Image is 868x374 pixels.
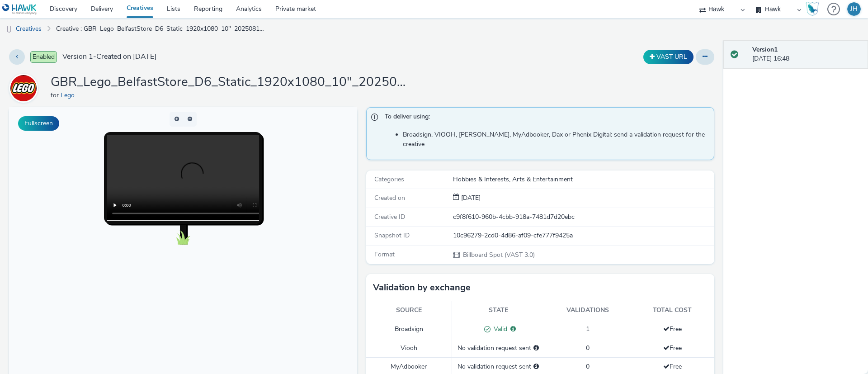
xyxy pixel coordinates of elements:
[374,213,405,221] span: Creative ID
[30,51,57,63] span: Enabled
[663,344,682,352] span: Free
[545,301,630,320] th: Validations
[491,325,507,333] span: Valid
[61,91,78,99] a: Lego
[374,231,410,240] span: Snapshot ID
[643,50,693,64] button: VAST URL
[366,301,452,320] th: Source
[5,25,14,34] img: dooh
[806,2,819,16] img: Hawk Academy
[453,213,713,222] div: c9f8f610-960b-4cbb-918a-7481d7d20ebc
[374,194,405,202] span: Created on
[10,75,37,101] img: Lego
[51,91,61,99] span: for
[586,325,590,333] span: 1
[663,362,682,371] span: Free
[374,250,395,259] span: Format
[366,339,452,357] td: Viooh
[459,194,481,203] div: Creation 11 August 2025, 16:48
[806,2,823,16] a: Hawk Academy
[52,18,269,40] a: Creative : GBR_Lego_BelfastStore_D6_Static_1920x1080_10"_20250811 ; Opening Soon
[752,45,778,54] strong: Version 1
[373,281,471,294] h3: Validation by exchange
[385,112,705,124] span: To deliver using:
[366,320,452,339] td: Broadsign
[630,301,714,320] th: Total cost
[752,45,861,64] div: [DATE] 16:48
[459,194,481,202] span: [DATE]
[586,362,590,371] span: 0
[533,344,539,353] div: Please select a deal below and click on Send to send a validation request to Viooh.
[374,175,404,184] span: Categories
[663,325,682,333] span: Free
[9,84,42,92] a: Lego
[462,251,535,259] span: Billboard Spot (VAST 3.0)
[453,175,713,184] div: Hobbies & Interests, Arts & Entertainment
[403,130,709,149] li: Broadsign, VIOOH, [PERSON_NAME], MyAdbooker, Dax or Phenix Digital: send a validation request for...
[457,344,540,353] div: No validation request sent
[457,362,540,371] div: No validation request sent
[850,2,858,16] div: JH
[62,52,156,62] span: Version 1 - Created on [DATE]
[586,344,590,352] span: 0
[51,74,412,91] h1: GBR_Lego_BelfastStore_D6_Static_1920x1080_10"_20250811 ; Opening Soon
[18,116,59,131] button: Fullscreen
[452,301,545,320] th: State
[2,4,37,15] img: undefined Logo
[533,362,539,371] div: Please select a deal below and click on Send to send a validation request to MyAdbooker.
[641,50,696,64] div: Duplicate the creative as a VAST URL
[453,231,713,240] div: 10c96279-2cd0-4d86-af09-cfe777f9425a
